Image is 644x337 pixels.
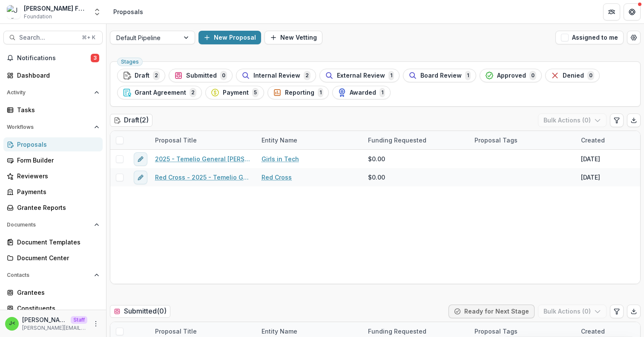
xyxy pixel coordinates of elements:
[285,89,314,96] span: Reporting
[581,154,600,163] div: [DATE]
[262,173,292,182] a: Red Cross
[379,88,385,97] span: 1
[24,4,88,13] div: [PERSON_NAME] Foundation
[91,319,101,329] button: More
[538,113,607,127] button: Bulk Actions (0)
[469,131,576,149] div: Proposal Tags
[363,136,431,145] div: Funding Requested
[150,327,202,336] div: Proposal Title
[7,222,91,228] span: Documents
[3,235,103,249] a: Document Templates
[253,72,300,79] span: Internal Review
[3,137,103,151] a: Proposals
[469,136,523,145] div: Proposal Tags
[448,305,535,318] button: Ready for Next Stage
[117,69,165,82] button: Draft2
[150,136,202,145] div: Proposal Title
[17,203,96,212] div: Grantee Reports
[17,187,96,196] div: Payments
[17,105,96,114] div: Tasks
[3,68,103,82] a: Dashboard
[190,88,196,97] span: 2
[538,305,607,318] button: Bulk Actions (0)
[220,71,227,80] span: 0
[545,69,600,82] button: Denied0
[3,51,103,65] button: Notifications3
[420,72,462,79] span: Board Review
[17,156,96,165] div: Form Builder
[368,173,385,182] span: $0.00
[576,327,610,336] div: Created
[110,114,152,126] h2: Draft ( 2 )
[3,268,103,282] button: Open Contacts
[134,171,147,184] button: edit
[17,140,96,149] div: Proposals
[3,169,103,183] a: Reviewers
[465,71,471,80] span: 1
[480,69,542,82] button: Approved0
[3,153,103,167] a: Form Builder
[256,131,363,149] div: Entity Name
[155,173,251,182] a: Red Cross - 2025 - Temelio General [PERSON_NAME] Proposal
[198,31,261,44] button: New Proposal
[17,288,96,297] div: Grantees
[110,6,147,18] nav: breadcrumb
[135,89,186,96] span: Grant Agreement
[17,55,91,62] span: Notifications
[17,171,96,180] div: Reviewers
[363,131,469,149] div: Funding Requested
[624,3,641,20] button: Get Help
[134,152,147,166] button: edit
[587,71,594,80] span: 0
[3,285,103,299] a: Grantees
[22,324,87,332] p: [PERSON_NAME][EMAIL_ADDRESS][DOMAIN_NAME]
[3,200,103,215] a: Grantee Reports
[150,131,256,149] div: Proposal Title
[17,253,96,262] div: Document Center
[223,89,249,96] span: Payment
[3,86,103,99] button: Open Activity
[24,13,52,20] span: Foundation
[3,103,103,117] a: Tasks
[22,315,67,324] p: [PERSON_NAME] <[PERSON_NAME][EMAIL_ADDRESS][DOMAIN_NAME]>
[264,31,322,44] button: New Vetting
[256,327,302,336] div: Entity Name
[236,69,316,82] button: Internal Review2
[3,120,103,134] button: Open Workflows
[350,89,376,96] span: Awarded
[469,327,523,336] div: Proposal Tags
[318,88,323,97] span: 1
[319,69,400,82] button: External Review1
[117,86,202,99] button: Grant Agreement2
[332,86,391,99] button: Awarded1
[3,218,103,232] button: Open Documents
[113,7,143,16] div: Proposals
[7,272,91,278] span: Contacts
[256,136,302,145] div: Entity Name
[555,31,624,44] button: Assigned to me
[3,251,103,265] a: Document Center
[529,71,536,80] span: 0
[91,3,103,20] button: Open entity switcher
[155,154,251,163] a: 2025 - Temelio General [PERSON_NAME]
[627,31,641,44] button: Open table manager
[135,72,149,79] span: Draft
[610,305,624,318] button: Edit table settings
[252,88,259,97] span: 5
[267,86,329,99] button: Reporting1
[205,86,264,99] button: Payment5
[19,34,77,41] span: Search...
[3,301,103,315] a: Constituents
[262,154,299,163] a: Girls in Tech
[581,173,600,182] div: [DATE]
[17,71,96,80] div: Dashboard
[576,136,610,145] div: Created
[71,316,87,324] p: Staff
[91,54,99,62] span: 3
[153,71,160,80] span: 2
[388,71,394,80] span: 1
